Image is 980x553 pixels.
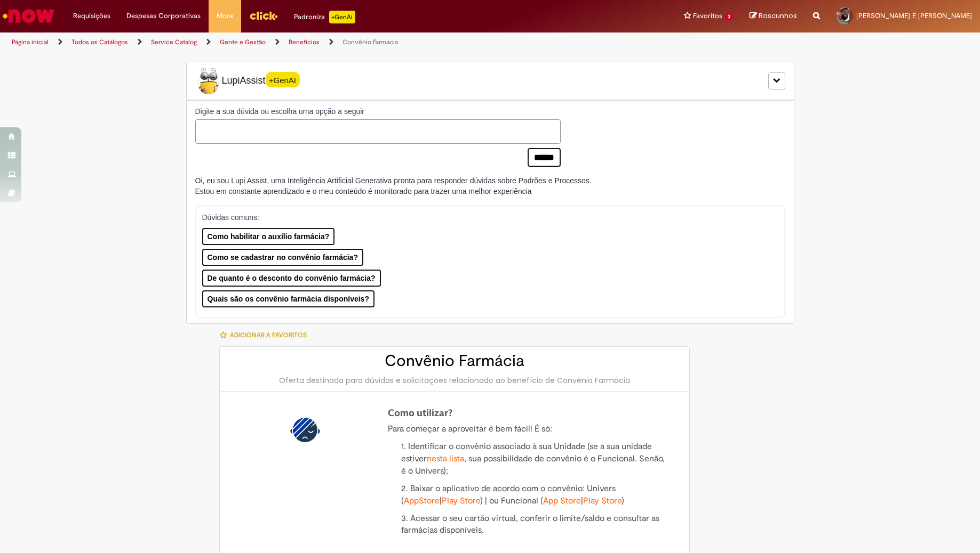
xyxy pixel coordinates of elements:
[126,11,201,21] span: Despesas Corporativas
[71,38,128,46] a: Todos os Catálogos
[220,38,266,46] a: Gente e Gestão
[404,495,440,506] a: AppStore
[202,290,375,307] button: Quais são os convênio farmácia disponíveis?
[401,441,671,477] p: 1. Identificar o convênio associado à sua Unidade (se a sua unidade estiver , sua possibilidade d...
[230,352,679,370] h2: Convênio Farmácia
[724,12,734,21] span: 3
[427,453,464,464] a: nesta lista
[329,11,355,23] p: +GenAi
[401,483,671,507] p: 2. Baixar o aplicativo de acordo com o convênio: Univers ( | ) | ou Funcional ( | )
[73,11,110,21] span: Requisições
[230,331,307,339] span: Adicionar a Favoritos
[8,32,646,52] ul: Trilhas de página
[202,249,363,266] button: Como se cadastrar no convênio farmácia?
[388,408,671,418] h4: Como utilizar?
[401,513,671,537] p: 3. Acessar o seu cartão virtual, conferir o limite/saldo e consultar as farmácias disponíveis.
[249,7,278,23] img: click_logo_yellow_360x200.png
[289,38,320,46] a: Benefícios
[217,11,233,21] span: More
[1,5,56,27] img: ServiceNow
[759,11,797,21] span: Rascunhos
[442,495,480,506] a: Play Store
[693,11,722,21] span: Favoritos
[342,38,398,46] a: Convênio Farmácia
[12,38,49,46] a: Página inicial
[195,175,592,197] div: Oi, eu sou Lupi Assist, uma Inteligência Artificial Generativa pronta para responder dúvidas sobr...
[583,495,622,506] a: Play Store
[195,68,222,94] img: Lupi
[151,38,197,46] a: Service Catalog
[288,413,322,447] img: Convênio Farmácia
[202,212,764,223] p: Dúvidas comuns:
[388,423,671,435] p: Para começar a aproveitar é bem fácil! É só:
[543,495,581,506] a: App Store
[195,106,561,117] label: Digite a sua dúvida ou escolha uma opção a seguir
[294,11,355,23] div: Padroniza
[219,324,313,346] button: Adicionar a Favoritos
[202,228,335,245] button: Como habilitar o auxílio farmácia?
[856,11,972,20] span: [PERSON_NAME] E [PERSON_NAME]
[195,68,300,94] span: LupiAssist
[266,72,300,87] span: +GenAI
[186,62,794,100] div: LupiLupiAssist+GenAI
[202,270,381,287] button: De quanto é o desconto do convênio farmácia?
[230,375,679,386] div: Oferta destinada para dúvidas e solicitações relacionado ao benefício de Convênio Farmácia
[750,11,797,21] a: Rascunhos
